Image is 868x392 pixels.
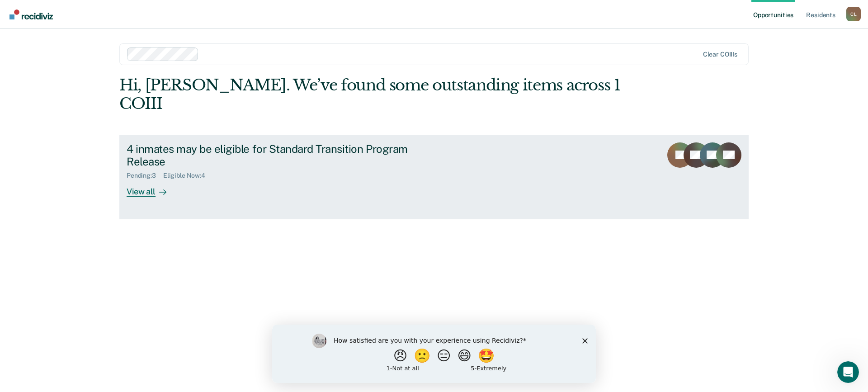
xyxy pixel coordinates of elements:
a: 4 inmates may be eligible for Standard Transition Program ReleasePending:3Eligible Now:4View all [119,135,749,219]
iframe: Survey by Kim from Recidiviz [272,325,596,383]
div: Pending : 3 [127,172,163,179]
button: Profile dropdown button [846,7,861,21]
div: View all [127,179,177,197]
div: 4 inmates may be eligible for Standard Transition Program Release [127,142,444,169]
div: C L [846,7,861,21]
iframe: Intercom live chat [837,361,859,383]
img: Recidiviz [9,9,53,19]
div: Hi, [PERSON_NAME]. We’ve found some outstanding items across 1 COIII [119,76,623,113]
div: Clear COIIIs [703,51,737,58]
div: Eligible Now : 4 [163,172,212,179]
